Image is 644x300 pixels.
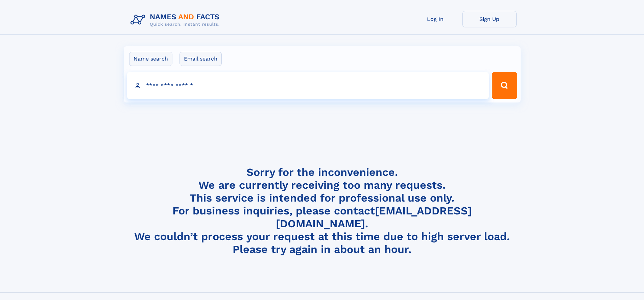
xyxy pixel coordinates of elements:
[128,11,225,29] img: Logo Names and Facts
[492,72,517,99] button: Search Button
[128,166,517,256] h4: Sorry for the inconvenience. We are currently receiving too many requests. This service is intend...
[127,72,489,99] input: search input
[129,52,172,66] label: Name search
[462,11,517,27] a: Sign Up
[180,52,222,66] label: Email search
[276,204,472,230] a: [EMAIL_ADDRESS][DOMAIN_NAME]
[408,11,462,27] a: Log In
